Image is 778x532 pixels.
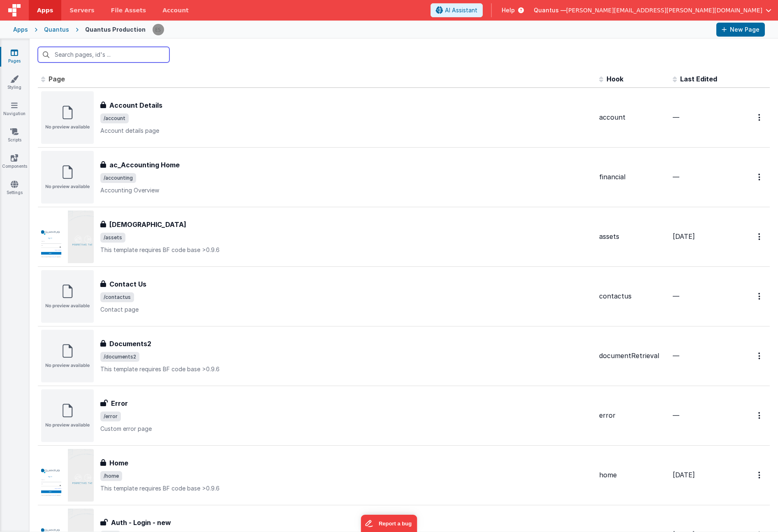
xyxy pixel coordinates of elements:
[534,6,771,14] button: Quantus — [PERSON_NAME][EMAIL_ADDRESS][PERSON_NAME][DOMAIN_NAME]
[599,351,666,361] div: documentRetrieval
[753,228,766,245] button: Options
[100,246,593,254] p: This template requires BF code base >0.9.6
[100,305,593,314] p: Contact page
[111,518,171,527] h3: Auth - Login - new
[109,160,180,170] h3: ac_Accounting Home
[109,220,186,229] h3: [DEMOGRAPHIC_DATA]
[445,6,477,14] span: AI Assistant
[49,75,65,83] span: Page
[673,232,695,241] span: [DATE]
[361,515,417,532] iframe: Marker.io feedback button
[599,411,666,420] div: error
[502,6,515,14] span: Help
[37,6,53,14] span: Apps
[100,412,121,421] span: /error
[753,169,766,185] button: Options
[599,113,666,122] div: account
[599,291,666,301] div: contactus
[599,470,666,480] div: home
[599,232,666,241] div: assets
[753,407,766,424] button: Options
[100,365,593,373] p: This template requires BF code base >0.9.6
[111,398,128,408] h3: Error
[753,347,766,364] button: Options
[100,127,593,135] p: Account details page
[599,172,666,182] div: financial
[44,25,69,34] div: Quantus
[716,23,765,37] button: New Page
[100,484,593,493] p: This template requires BF code base >0.9.6
[100,233,125,243] span: /assets
[100,352,139,362] span: /documents2
[69,6,94,14] span: Servers
[673,411,679,419] span: —
[753,109,766,126] button: Options
[100,113,129,123] span: /account
[100,186,593,194] p: Accounting Overview
[673,292,679,300] span: —
[753,467,766,483] button: Options
[100,173,136,183] span: /accounting
[673,113,679,121] span: —
[753,288,766,305] button: Options
[566,6,762,14] span: [PERSON_NAME][EMAIL_ADDRESS][PERSON_NAME][DOMAIN_NAME]
[38,47,169,62] input: Search pages, id's ...
[673,471,695,479] span: [DATE]
[673,352,679,360] span: —
[100,471,122,481] span: /home
[607,75,623,83] span: Hook
[13,25,28,34] div: Apps
[85,25,146,34] div: Quantus Production
[109,339,151,349] h3: Documents2
[100,292,134,302] span: /contactus
[109,458,128,468] h3: Home
[431,3,483,17] button: AI Assistant
[153,24,164,35] img: 2445f8d87038429357ee99e9bdfcd63a
[673,173,679,181] span: —
[109,100,162,110] h3: Account Details
[534,6,566,14] span: Quantus —
[111,6,146,14] span: File Assets
[680,75,717,83] span: Last Edited
[109,279,146,289] h3: Contact Us
[100,425,593,433] p: Custom error page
